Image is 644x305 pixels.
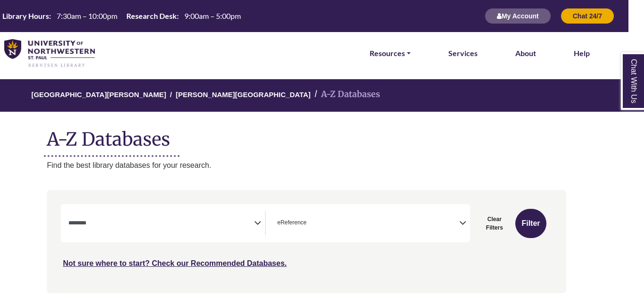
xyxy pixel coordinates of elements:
[31,89,166,99] a: [GEOGRAPHIC_DATA][PERSON_NAME]
[57,11,117,20] span: 7:30am – 10:00pm
[47,190,566,293] nav: Search filters
[47,79,566,112] nav: breadcrumb
[176,89,311,99] a: [PERSON_NAME][GEOGRAPHIC_DATA]
[184,11,241,20] span: 9:00am – 5:00pm
[308,220,313,228] textarea: Search
[485,8,551,24] button: My Account
[515,47,536,59] a: About
[277,218,306,227] span: eReference
[515,209,546,238] button: Submit for Search Results
[273,218,306,227] li: eReference
[561,12,614,20] a: Chat 24/7
[68,220,254,228] textarea: Search
[311,88,380,101] li: A-Z Databases
[123,11,179,21] th: Research Desk:
[485,12,551,20] a: My Account
[47,159,566,172] p: Find the best library databases for your research.
[476,209,513,238] button: Clear Filters
[574,47,590,59] a: Help
[63,259,287,267] a: Not sure where to start? Check our Recommended Databases.
[47,121,566,150] h1: A-Z Databases
[448,47,478,59] a: Services
[370,47,411,59] a: Resources
[4,39,95,68] img: library_home
[561,8,614,24] button: Chat 24/7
